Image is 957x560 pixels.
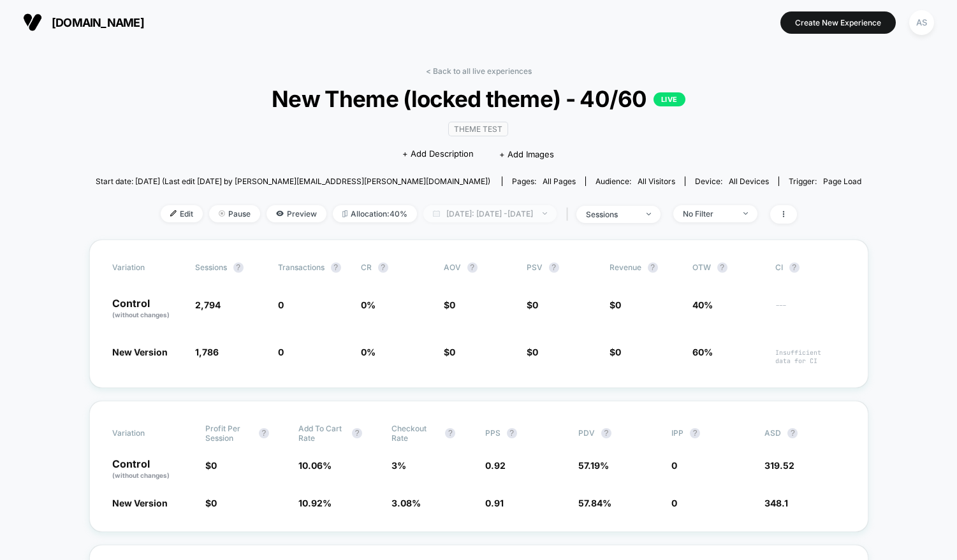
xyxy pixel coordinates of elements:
span: 348.1 [764,498,788,508]
div: AS [909,10,934,35]
button: ? [331,262,341,273]
button: AS [905,10,938,36]
span: $ [527,347,538,357]
span: 3.08 % [391,498,421,508]
span: 0.92 [485,460,506,471]
span: Checkout Rate [391,424,439,443]
span: 0 [615,347,621,357]
span: AOV [444,262,461,272]
div: No Filter [683,209,734,219]
button: Create New Experience [780,11,896,34]
span: Device: [685,176,778,186]
span: Variation [112,424,182,443]
span: New Version [112,347,168,357]
span: 0 [532,299,538,310]
span: $ [527,299,538,310]
span: Insufficient data for CI [775,348,845,365]
span: Add To Cart Rate [298,424,346,443]
span: $ [444,299,455,310]
img: end [543,212,547,215]
button: ? [378,262,388,273]
div: Audience: [595,176,675,186]
span: Preview [267,205,326,222]
span: All Visitors [638,176,675,186]
span: 0 [211,498,217,508]
span: 0 [671,460,677,471]
span: 60% [692,347,713,357]
span: New Theme (locked theme) - 40/60 [134,85,822,112]
img: edit [170,210,177,217]
span: all devices [729,176,769,186]
span: $ [444,347,455,357]
span: PSV [527,262,543,272]
span: (without changes) [112,311,170,319]
span: 0 [211,460,217,471]
span: 10.06 % [298,460,332,471]
span: all pages [543,176,576,186]
span: | [563,205,576,224]
span: 0 [671,498,677,508]
div: sessions [586,210,637,219]
span: Sessions [195,262,227,272]
button: ? [648,262,658,273]
span: CR [361,262,372,272]
span: 1,786 [195,347,219,357]
button: ? [233,262,244,273]
span: $ [205,460,217,471]
span: 0.91 [485,498,504,508]
img: rebalance [342,210,347,217]
button: ? [549,262,559,273]
button: ? [789,262,800,273]
span: 0 [449,347,455,357]
span: Revenue [610,262,641,272]
span: Transactions [278,262,325,272]
span: + Add Description [402,148,474,161]
div: Pages: [512,176,576,186]
button: ? [259,428,269,438]
button: ? [467,262,478,273]
img: end [647,213,651,215]
p: LIVE [654,92,685,106]
img: Visually logo [23,13,42,32]
span: 57.84 % [578,498,611,508]
span: $ [205,498,217,508]
span: (without changes) [112,471,170,479]
span: ASD [764,428,781,438]
span: 0 % [361,299,376,310]
button: ? [690,428,700,438]
button: ? [717,262,727,273]
span: 3 % [391,460,406,471]
p: Control [112,459,193,480]
div: Trigger: [789,176,861,186]
button: ? [787,428,798,438]
span: Start date: [DATE] (Last edit [DATE] by [PERSON_NAME][EMAIL_ADDRESS][PERSON_NAME][DOMAIN_NAME]) [96,176,490,186]
span: PDV [578,428,595,438]
span: New Version [112,498,168,508]
span: 10.92 % [298,498,332,508]
span: 0 [449,299,455,310]
img: calendar [433,210,440,217]
span: IPP [671,428,683,438]
span: CI [775,262,845,273]
button: ? [601,428,611,438]
button: ? [445,428,455,438]
button: ? [507,428,517,438]
span: 0 [278,299,284,310]
span: Edit [161,205,203,222]
button: ? [352,428,362,438]
span: + Add Images [499,149,554,159]
p: Control [112,298,182,320]
span: --- [775,301,845,320]
img: end [743,212,748,215]
span: 2,794 [195,299,221,310]
span: 319.52 [764,460,794,471]
span: PPS [485,428,500,438]
span: 57.19 % [578,460,609,471]
a: < Back to all live experiences [426,66,532,76]
span: $ [610,347,621,357]
span: Page Load [823,176,861,186]
span: Profit Per Session [205,424,252,443]
span: OTW [692,262,763,273]
span: [DATE]: [DATE] - [DATE] [423,205,557,222]
span: Variation [112,262,182,273]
